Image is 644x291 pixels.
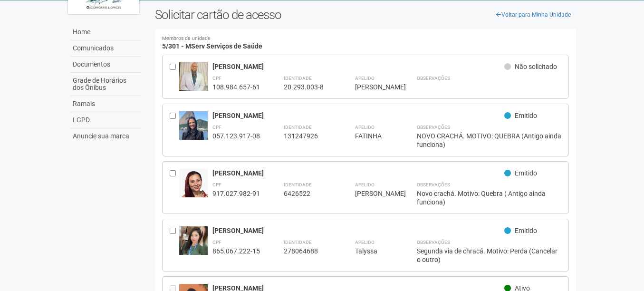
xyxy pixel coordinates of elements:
[155,8,577,22] h2: Solicitar cartão de acesso
[491,8,576,22] a: Voltar para Minha Unidade
[70,40,141,57] a: Comunicados
[515,227,537,234] span: Emitido
[355,189,393,198] div: [PERSON_NAME]
[355,240,375,245] strong: Apelido
[212,125,221,130] strong: CPF
[355,125,375,130] strong: Apelido
[284,83,331,91] div: 20.293.003-8
[417,247,562,264] div: Segunda via de chracá. Motivo: Perda (Cancelar o outro)
[417,76,450,81] strong: Observações
[212,189,260,198] div: 917.027.982-91
[284,189,331,198] div: 6426522
[417,125,450,130] strong: Observações
[70,73,141,96] a: Grade de Horários dos Ônibus
[284,76,312,81] strong: Identidade
[179,111,208,147] img: user.jpg
[515,169,537,177] span: Emitido
[212,132,260,140] div: 057.123.917-08
[212,62,505,71] div: [PERSON_NAME]
[212,240,221,245] strong: CPF
[212,247,260,255] div: 865.067.222-15
[162,36,569,50] h4: 5/301 - MServ Serviços de Saúde
[515,63,557,70] span: Não solicitado
[70,128,141,144] a: Anuncie sua marca
[417,132,562,149] div: NOVO CRACHÁ. MOTIVO: QUEBRA (Antigo ainda funciona)
[515,112,537,119] span: Emitido
[355,132,393,140] div: FATINHA
[70,57,141,73] a: Documentos
[70,112,141,128] a: LGPD
[212,76,221,81] strong: CPF
[212,182,221,187] strong: CPF
[284,182,312,187] strong: Identidade
[355,182,375,187] strong: Apelido
[417,182,450,187] strong: Observações
[284,240,312,245] strong: Identidade
[70,96,141,112] a: Ramais
[355,83,393,91] div: [PERSON_NAME]
[212,83,260,91] div: 108.984.657-61
[179,226,208,255] img: user.jpg
[355,247,393,255] div: Talyssa
[417,240,450,245] strong: Observações
[70,24,141,40] a: Home
[212,169,505,177] div: [PERSON_NAME]
[212,226,505,235] div: [PERSON_NAME]
[284,247,331,255] div: 278064688
[162,36,569,41] small: Membros da unidade
[355,76,375,81] strong: Apelido
[179,169,208,204] img: user.jpg
[179,62,208,91] img: user.jpg
[212,111,505,120] div: [PERSON_NAME]
[417,189,562,206] div: Novo crachá. Motivo: Quebra ( Antigo ainda funciona)
[284,132,331,140] div: 131247926
[284,125,312,130] strong: Identidade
